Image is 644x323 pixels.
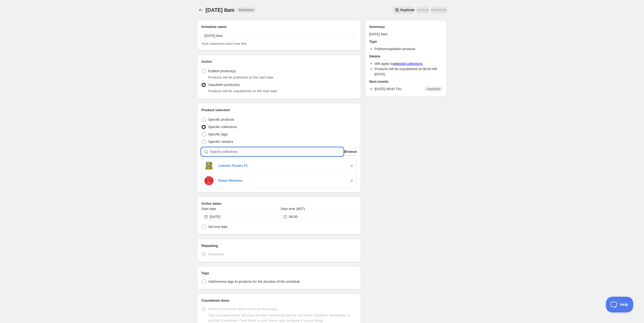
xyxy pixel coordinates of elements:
input: Search collections [210,148,343,156]
span: Products will be published on the start date [208,75,273,79]
span: Unpublish product(s) [208,83,240,87]
span: Your customers won't see this [201,42,247,46]
span: Publish product(s) [208,69,236,73]
span: Unpublish [427,87,441,91]
span: Specific products [208,118,234,121]
p: [DATE] 08:00 Thu [375,86,402,92]
span: Show a countdown timer on the product page [208,307,277,311]
li: Publish/unpublish products [375,46,443,52]
h2: Schedule name [201,24,357,30]
span: Start date [201,207,216,211]
button: Secondary action label [393,6,415,14]
a: Caledon Rovers FC [218,163,345,168]
h2: Type [369,39,443,44]
h2: Countdown timer [201,298,357,303]
span: Specific tags [208,132,228,136]
span: Browse [344,149,357,154]
li: Products will be unpublished at 08:00 AM [DATE] [375,66,443,77]
span: Add/remove tags to products for the duration of the schedule [208,280,300,283]
h2: Details [369,54,443,59]
a: selected collections [393,62,423,66]
button: Schedules [197,6,205,14]
h2: Next events [369,79,443,84]
h2: Active dates [201,201,357,206]
span: Start time (BST) [280,207,305,211]
span: Repeating [208,252,224,256]
h2: Repeating [201,243,357,248]
li: Will apply to [375,61,443,66]
span: Duplicate [400,8,415,12]
h2: Summary [369,24,443,30]
h2: Product selection [201,107,357,113]
span: Specific collections [208,125,237,129]
button: Browse [344,148,357,156]
h2: Action [201,59,357,64]
a: Rebel Wheelers [218,178,345,183]
span: Scheduled [239,8,254,12]
span: Set end date [208,225,228,229]
span: [DATE] 8am [206,7,234,13]
p: [DATE] 8am [369,32,443,37]
iframe: Toggle Customer Support [606,297,633,312]
span: Specific vendors [208,140,233,144]
h2: Tags [201,271,357,276]
span: Products will be unpublished on the start date [208,89,277,93]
